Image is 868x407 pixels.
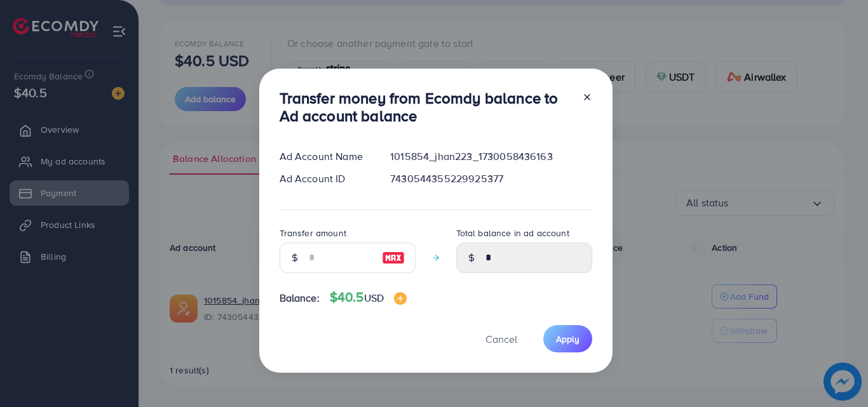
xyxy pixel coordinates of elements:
[380,171,602,186] div: 7430544355229925377
[364,291,384,305] span: USD
[556,333,580,345] span: Apply
[269,149,381,164] div: Ad Account Name
[543,325,592,352] button: Apply
[280,227,346,239] label: Transfer amount
[485,332,517,346] span: Cancel
[394,292,407,305] img: image
[269,171,381,186] div: Ad Account ID
[456,227,569,239] label: Total balance in ad account
[380,149,602,164] div: 1015854_jhan223_1730058436163
[280,291,320,305] span: Balance:
[280,89,572,126] h3: Transfer money from Ecomdy balance to Ad account balance
[382,250,405,265] img: image
[470,325,533,352] button: Cancel
[330,290,407,305] h4: $40.5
